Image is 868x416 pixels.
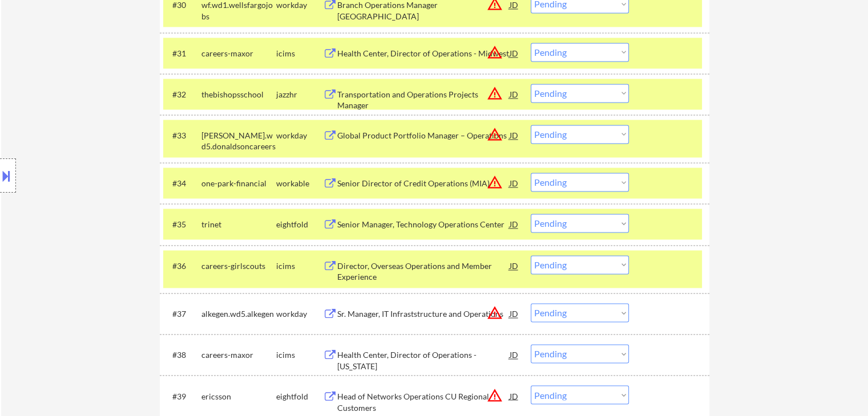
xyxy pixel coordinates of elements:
[201,89,276,100] div: thebishopsschool
[337,89,510,111] div: Transportation and Operations Projects Manager
[201,48,276,59] div: careers-maxor
[276,349,323,361] div: icims
[276,130,323,141] div: workday
[201,390,276,402] div: ericsson
[201,308,276,320] div: alkegen.wd5.alkegen
[487,305,503,321] button: warning_amber
[172,308,192,320] div: #37
[276,89,323,100] div: jazzhr
[201,260,276,272] div: careers-girlscouts
[487,44,503,60] button: warning_amber
[337,48,510,59] div: Health Center, Director of Operations - Midwest
[487,174,503,190] button: warning_amber
[487,387,503,403] button: warning_amber
[337,390,510,413] div: Head of Networks Operations CU Regional Customers
[276,308,323,320] div: workday
[276,219,323,230] div: eightfold
[337,178,510,189] div: Senior Director of Credit Operations (MIA)
[337,219,510,230] div: Senior Manager, Technology Operations Center
[508,43,520,63] div: JD
[508,84,520,104] div: JD
[508,125,520,145] div: JD
[172,349,192,361] div: #38
[172,48,192,59] div: #31
[337,260,510,283] div: Director, Overseas Operations and Member Experience
[508,214,520,234] div: JD
[487,127,503,142] button: warning_amber
[201,178,276,189] div: one-park-financial
[337,308,510,320] div: Sr. Manager, IT Infraststructure and Operations
[487,85,503,101] button: warning_amber
[508,255,520,276] div: JD
[337,349,510,372] div: Health Center, Director of Operations - [US_STATE]
[172,390,192,402] div: #39
[276,260,323,272] div: icims
[201,219,276,230] div: trinet
[508,173,520,193] div: JD
[337,130,510,141] div: Global Product Portfolio Manager – Operations
[201,349,276,361] div: careers-maxor
[201,130,276,152] div: [PERSON_NAME].wd5.donaldsoncareers
[276,48,323,59] div: icims
[508,303,520,324] div: JD
[276,178,323,189] div: workable
[276,390,323,402] div: eightfold
[508,385,520,406] div: JD
[508,344,520,365] div: JD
